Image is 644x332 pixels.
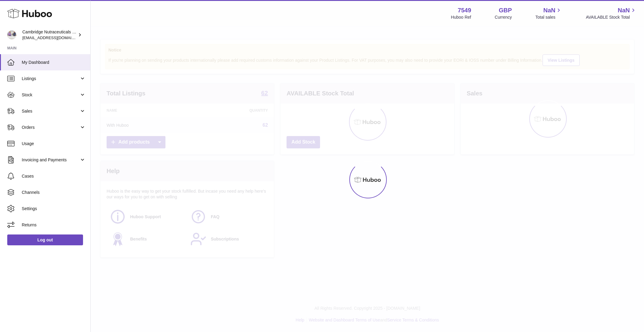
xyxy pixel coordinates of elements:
[22,206,86,212] span: Settings
[22,108,79,114] span: Sales
[22,92,79,98] span: Stock
[535,6,562,20] a: NaN Total sales
[543,6,555,14] span: NaN
[22,76,79,82] span: Listings
[586,14,637,20] span: AVAILABLE Stock Total
[535,14,562,20] span: Total sales
[7,234,83,245] a: Log out
[22,125,79,130] span: Orders
[22,222,86,228] span: Returns
[22,157,79,163] span: Invoicing and Payments
[22,35,89,40] span: [EMAIL_ADDRESS][DOMAIN_NAME]
[22,141,86,147] span: Usage
[7,30,16,39] img: qvc@camnutra.com
[586,6,637,20] a: NaN AVAILABLE Stock Total
[458,6,471,14] strong: 7549
[22,190,86,195] span: Channels
[451,14,471,20] div: Huboo Ref
[499,6,512,14] strong: GBP
[22,60,86,65] span: My Dashboard
[495,14,512,20] div: Currency
[22,173,86,179] span: Cases
[22,29,77,41] div: Cambridge Nutraceuticals Ltd
[618,6,630,14] span: NaN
